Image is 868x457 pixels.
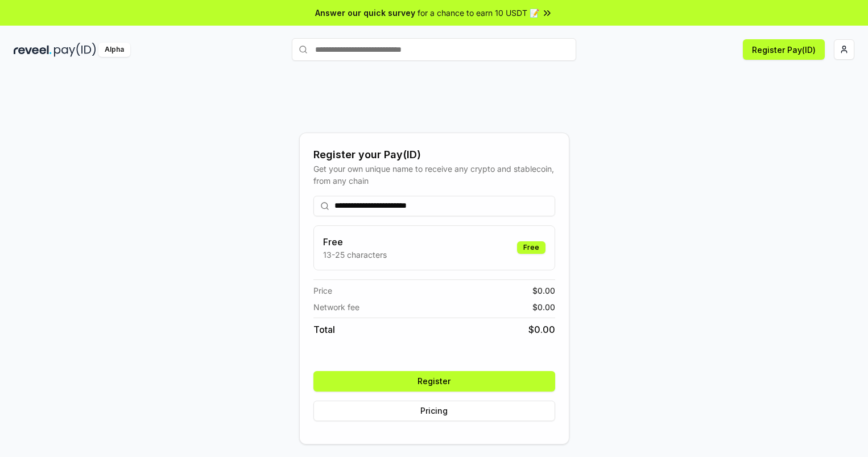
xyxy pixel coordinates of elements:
[315,7,415,19] span: Answer our quick survey
[313,371,555,392] button: Register
[528,323,555,336] span: $ 0.00
[323,249,387,261] p: 13-25 characters
[313,401,555,421] button: Pricing
[532,301,555,313] span: $ 0.00
[54,43,96,57] img: pay_id
[323,235,387,249] h3: Free
[14,43,52,57] img: reveel_dark
[517,241,545,254] div: Free
[313,147,555,163] div: Register your Pay(ID)
[313,285,332,297] span: Price
[418,7,539,19] span: for a chance to earn 10 USDT 📝
[313,301,359,313] span: Network fee
[313,323,335,336] span: Total
[98,43,130,57] div: Alpha
[532,285,555,297] span: $ 0.00
[313,163,555,187] div: Get your own unique name to receive any crypto and stablecoin, from any chain
[743,39,825,60] button: Register Pay(ID)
